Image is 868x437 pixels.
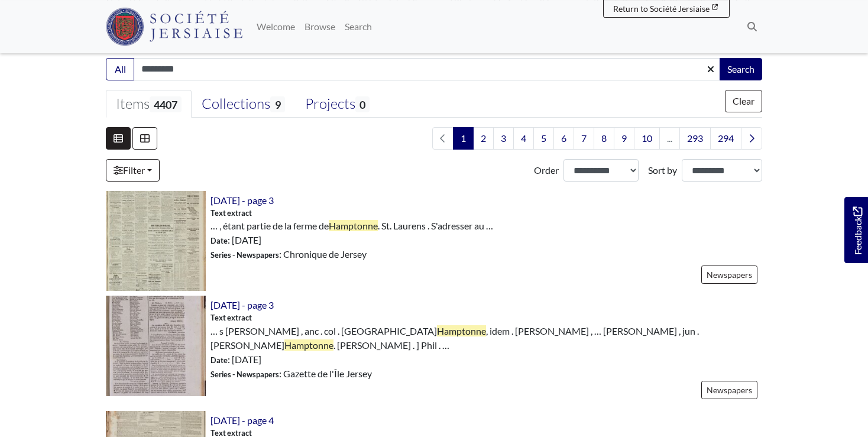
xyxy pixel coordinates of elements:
label: Sort by [648,163,677,177]
button: Clear [725,90,762,112]
a: Goto page 294 [710,127,741,150]
a: Goto page 3 [493,127,514,150]
a: Goto page 6 [553,127,574,150]
a: [DATE] - page 4 [210,415,274,426]
a: Goto page 5 [533,127,554,150]
a: Newspapers [701,266,757,284]
span: Text extract [210,208,252,219]
a: Société Jersiaise logo [106,5,242,48]
span: Series - Newspapers [210,250,279,260]
input: Enter one or more search terms... [134,58,721,80]
img: Société Jersiaise [106,8,242,46]
span: Hamptonne [437,325,486,336]
a: Filter [106,159,160,182]
span: Goto page 1 [453,127,474,150]
a: Welcome [252,15,300,38]
label: Order [534,163,559,177]
div: Projects [305,95,370,113]
button: All [106,58,134,80]
span: Date [210,236,228,245]
a: Goto page 8 [594,127,614,150]
a: [DATE] - page 3 [210,299,274,310]
span: … s [PERSON_NAME] , anc . col . [GEOGRAPHIC_DATA] , idem . [PERSON_NAME] , … [PERSON_NAME] , jun ... [210,324,762,352]
a: Search [340,15,377,38]
li: Previous page [432,127,454,150]
span: Date [210,355,228,365]
a: Goto page 7 [574,127,594,150]
span: … , étant partie de la ferme de . St. Laurens . S'adresser au … [210,219,493,233]
span: 4407 [150,96,182,112]
span: : [DATE] [210,352,261,367]
span: Hamptonne [329,220,378,231]
span: 9 [270,96,284,112]
a: Goto page 2 [473,127,494,150]
span: Hamptonne [284,339,333,351]
a: Next page [741,127,762,150]
button: Search [720,58,762,80]
span: : [DATE] [210,233,261,247]
span: : Gazette de l'Île Jersey [210,367,372,381]
span: 0 [355,96,370,112]
span: Feedback [850,206,864,254]
span: Text extract [210,312,252,323]
span: Series - Newspapers [210,370,279,379]
a: Goto page 4 [513,127,534,150]
a: Browse [300,15,340,38]
img: 19th March 1791 - page 3 [106,296,206,396]
a: Goto page 9 [614,127,634,150]
img: 18th September 1895 - page 3 [106,191,206,291]
span: : Chronique de Jersey [210,247,367,261]
span: Return to Société Jersiaise [613,4,710,14]
a: Newspapers [701,381,757,399]
a: Would you like to provide feedback? [844,197,868,263]
nav: pagination [427,127,762,150]
div: Items [116,95,182,113]
a: Goto page 10 [634,127,660,150]
div: Collections [202,95,284,113]
a: [DATE] - page 3 [210,195,274,206]
a: Goto page 293 [679,127,711,150]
